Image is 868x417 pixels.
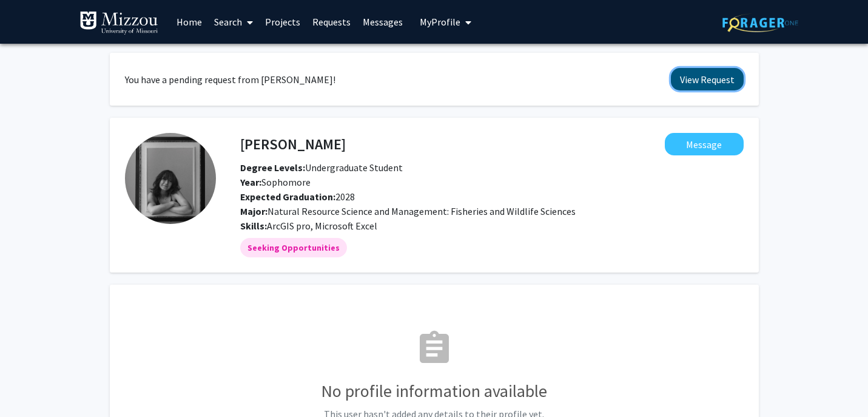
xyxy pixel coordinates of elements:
mat-chip: Seeking Opportunities [240,238,347,257]
h3: No profile information available [125,381,744,402]
div: You have a pending request from [PERSON_NAME]! [125,72,335,87]
span: Sophomore [240,176,311,188]
a: Requests [306,1,357,43]
iframe: Chat [9,362,52,408]
span: My Profile [420,16,460,28]
b: Degree Levels: [240,161,305,174]
span: Undergraduate Student [240,161,403,174]
a: Projects [259,1,306,43]
h4: [PERSON_NAME] [240,133,346,155]
a: Messages [357,1,409,43]
img: ForagerOne Logo [722,13,798,32]
b: Expected Graduation: [240,191,335,203]
b: Year: [240,176,261,188]
b: Skills: [240,220,267,232]
a: Search [208,1,259,43]
span: 2028 [240,191,355,203]
b: Major: [240,205,267,217]
button: Message Anna DeGuire [665,133,744,155]
span: ArcGIS pro, Microsoft Excel [267,220,377,232]
mat-icon: assignment [415,329,454,368]
button: View Request [671,68,744,90]
img: Profile Picture [125,133,216,224]
a: Home [170,1,208,43]
img: University of Missouri Logo [79,11,158,35]
span: Natural Resource Science and Management: Fisheries and Wildlife Sciences [267,205,576,217]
